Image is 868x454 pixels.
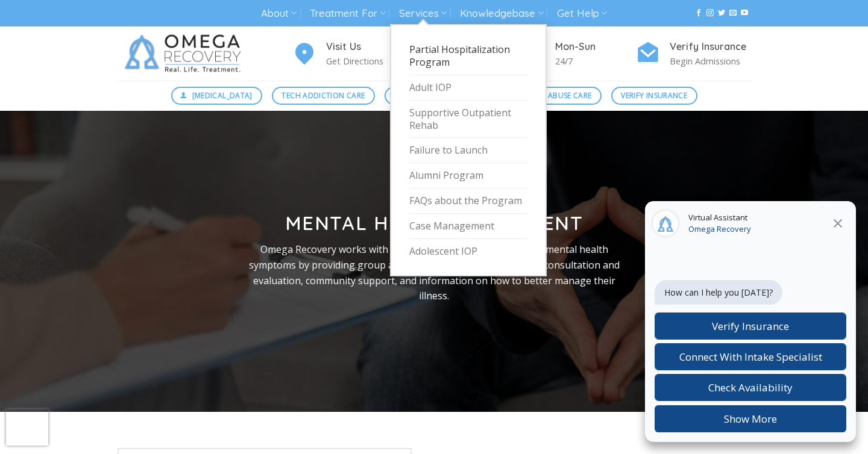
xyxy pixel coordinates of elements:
[285,211,583,235] strong: Mental Health Treatment
[272,87,375,105] a: Tech Addiction Care
[292,39,407,69] a: Visit Us Get Directions
[670,39,750,55] h4: Verify Insurance
[326,39,407,55] h4: Visit Us
[460,2,543,25] a: Knowledgebase
[171,87,263,105] a: [MEDICAL_DATA]
[409,138,527,163] a: Failure to Launch
[409,214,527,239] a: Case Management
[310,2,385,25] a: Treatment For
[695,9,702,17] a: Follow on Facebook
[281,90,365,101] span: Tech Addiction Care
[718,9,725,17] a: Follow on Twitter
[621,90,687,101] span: Verify Insurance
[239,242,629,303] p: Omega Recovery works with clients to help them manage their mental health symptoms by providing g...
[555,39,636,55] h4: Mon-Sun
[409,37,527,75] a: Partial Hospitalization Program
[741,9,748,17] a: Follow on YouTube
[503,90,591,101] span: Substance Abuse Care
[409,75,527,101] a: Adult IOP
[706,9,714,17] a: Follow on Instagram
[6,409,48,446] iframe: reCAPTCHA
[729,9,737,17] a: Send us an email
[261,2,297,25] a: About
[409,239,527,264] a: Adolescent IOP
[118,26,253,81] img: Omega Recovery
[409,163,527,188] a: Alumni Program
[670,54,750,68] p: Begin Admissions
[409,101,527,138] a: Supportive Outpatient Rehab
[636,39,750,69] a: Verify Insurance Begin Admissions
[192,90,253,101] span: [MEDICAL_DATA]
[557,2,607,25] a: Get Help
[409,188,527,214] a: FAQs about the Program
[555,54,636,68] p: 24/7
[385,87,484,105] a: Mental Health Care
[399,2,447,25] a: Services
[494,87,602,105] a: Substance Abuse Care
[611,87,697,105] a: Verify Insurance
[326,54,407,68] p: Get Directions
